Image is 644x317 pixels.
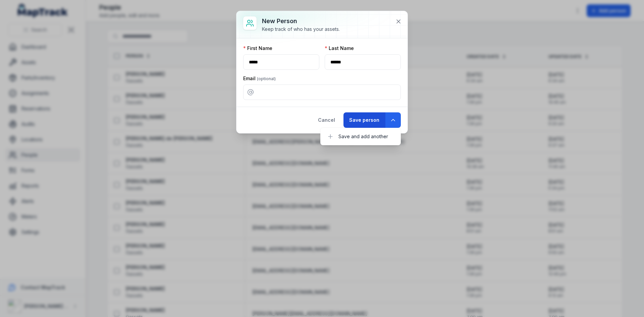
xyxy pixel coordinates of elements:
[325,45,354,52] label: Last Name
[243,75,276,82] label: Email
[323,130,398,143] div: Save and add another
[312,112,341,128] button: Cancel
[243,45,272,52] label: First Name
[343,112,385,128] button: Save person
[262,26,340,33] div: Keep track of who has your assets.
[262,16,340,26] h3: New person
